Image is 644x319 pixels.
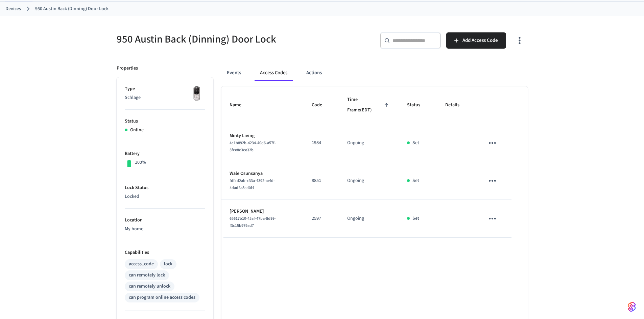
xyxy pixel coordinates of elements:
[117,65,138,72] p: Properties
[129,261,154,268] div: access_code
[125,184,205,191] p: Lock Status
[117,32,318,46] h5: 950 Austin Back (Dinning) Door Lock
[339,200,399,238] td: Ongoing
[230,100,250,110] span: Name
[125,85,205,92] p: Type
[188,85,205,102] img: Yale Assure Touchscreen Wifi Smart Lock, Satin Nickel, Front
[125,94,205,101] p: Schlage
[5,5,21,12] a: Devices
[412,177,419,184] p: Set
[230,208,296,215] p: [PERSON_NAME]
[230,140,276,153] span: 4c1b892b-4234-40d6-a57f-5fce8c3ce32b
[164,261,172,268] div: lock
[125,193,205,200] p: Locked
[230,132,296,139] p: Minty Living
[129,272,165,279] div: can remotely lock
[312,215,331,222] p: 2597
[130,127,144,134] p: Online
[125,150,205,157] p: Battery
[125,118,205,125] p: Status
[221,65,528,81] div: ant example
[339,124,399,162] td: Ongoing
[230,178,275,191] span: fdfcd2ab-c33a-4392-aefd-4dad2a5cd0f4
[462,36,498,45] span: Add Access Code
[221,86,528,238] table: sticky table
[221,65,246,81] button: Events
[129,283,170,290] div: can remotely unlock
[407,100,429,110] span: Status
[412,139,419,147] p: Set
[230,170,296,177] p: Wale Osunsanya
[35,5,109,12] a: 950 Austin Back (Dinning) Door Lock
[339,162,399,200] td: Ongoing
[312,100,331,110] span: Code
[125,217,205,224] p: Location
[255,65,293,81] button: Access Codes
[125,249,205,256] p: Capabilities
[628,301,636,312] img: SeamLogoGradient.69752ec5.svg
[312,139,331,147] p: 1984
[230,216,276,229] span: 65617b10-45af-47ba-8d99-f3c15b979ad7
[446,32,506,49] button: Add Access Code
[347,95,391,116] span: Time Frame(EDT)
[412,215,419,222] p: Set
[135,159,146,166] p: 100%
[312,177,331,184] p: 8851
[129,294,195,301] div: can program online access codes
[445,100,468,110] span: Details
[301,65,327,81] button: Actions
[125,225,205,233] p: My home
